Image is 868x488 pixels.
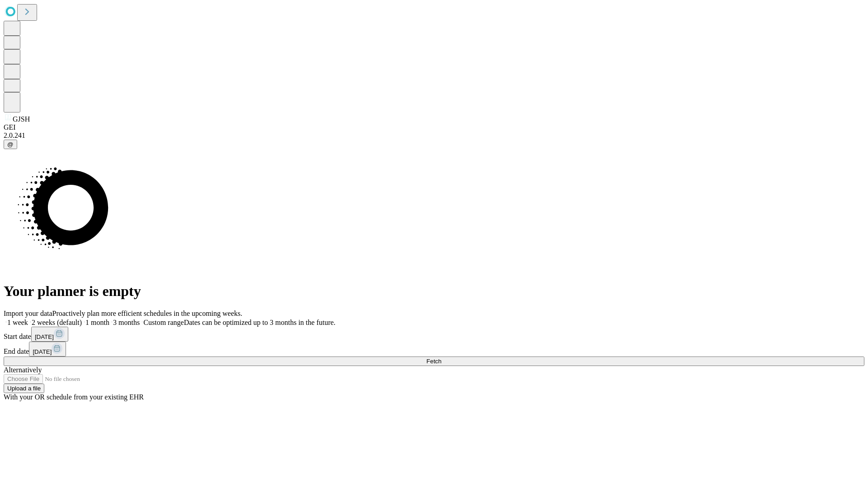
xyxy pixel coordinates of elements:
span: 1 month [85,319,109,326]
span: Fetch [426,358,441,365]
span: @ [7,141,14,148]
span: [DATE] [33,348,52,355]
div: 2.0.241 [4,131,864,140]
button: Upload a file [4,384,44,393]
span: Alternatively [4,366,42,374]
span: Proactively plan more efficient schedules in the upcoming weeks. [52,310,242,317]
span: Custom range [143,319,184,326]
div: End date [4,342,864,357]
button: [DATE] [29,342,66,357]
div: GEI [4,123,864,131]
h1: Your planner is empty [4,283,864,300]
button: Fetch [4,357,864,366]
span: Dates can be optimized up to 3 months in the future. [184,319,335,326]
span: 1 week [7,319,28,326]
button: [DATE] [31,327,68,342]
span: GJSH [13,115,30,123]
div: Start date [4,327,864,342]
span: Import your data [4,310,52,317]
span: With your OR schedule from your existing EHR [4,393,144,401]
span: 2 weeks (default) [32,319,82,326]
button: @ [4,140,17,149]
span: [DATE] [35,333,54,340]
span: 3 months [113,319,140,326]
